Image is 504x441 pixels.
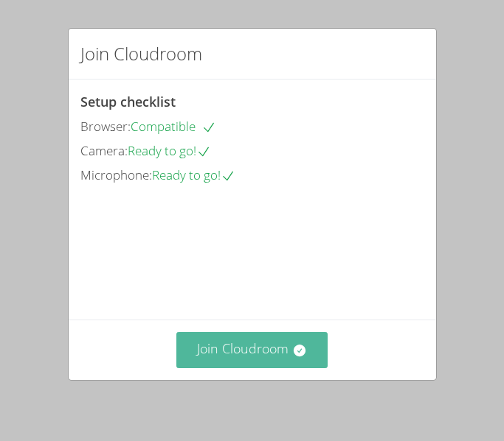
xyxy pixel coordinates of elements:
[80,166,152,183] span: Microphone:
[80,142,128,159] span: Camera:
[80,118,131,135] span: Browser:
[80,40,202,67] h2: Join Cloudroom
[131,118,216,135] span: Compatible
[176,332,328,368] button: Join Cloudroom
[80,93,176,110] span: Setup checklist
[152,166,235,183] span: Ready to go!
[128,142,211,159] span: Ready to go!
